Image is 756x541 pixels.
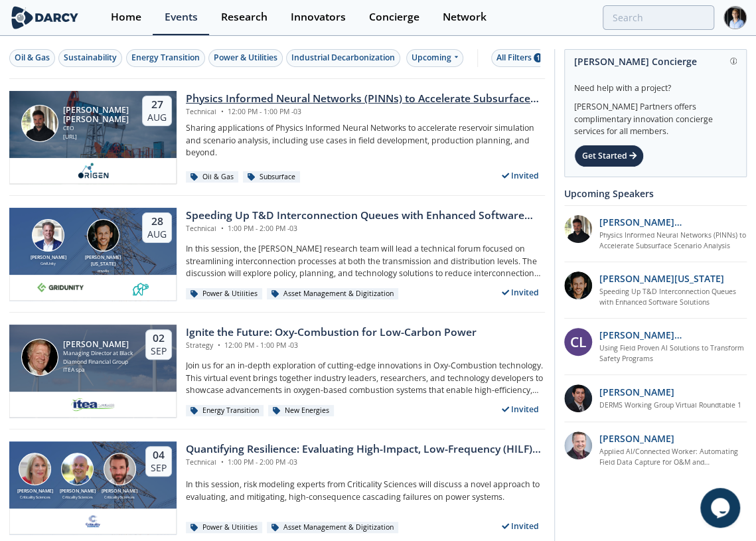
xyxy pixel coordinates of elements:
a: Susan Ginsburg [PERSON_NAME] Criticality Sciences Ben Ruddell [PERSON_NAME] Criticality Sciences ... [9,441,545,534]
div: [PERSON_NAME] [14,488,56,495]
img: Ross Dakin [104,453,136,485]
img: origen.ai.png [74,163,113,179]
div: Energy Transition [186,405,264,417]
input: Advanced Search [603,5,714,30]
iframe: chat widget [700,488,743,528]
button: All Filters 1 [491,49,548,67]
span: • [215,341,222,350]
button: Industrial Decarbonization [286,49,400,67]
img: Brian Fitzsimons [32,219,64,252]
div: CL [564,328,592,356]
div: Managing Director at Black Diamond Financial Group [63,349,134,366]
a: Using Field Proven AI Solutions to Transform Safety Programs [599,343,747,364]
div: Subsurface [243,171,300,183]
button: Oil & Gas [9,49,55,67]
div: 04 [151,449,167,462]
div: Energy Transition [131,52,200,64]
img: 10e008b0-193f-493d-a134-a0520e334597 [37,279,84,295]
img: 47e0ea7c-5f2f-49e4-bf12-0fca942f69fc [564,384,592,412]
div: Aug [147,228,167,240]
div: Sep [151,345,167,357]
img: Profile [723,6,747,29]
div: [PERSON_NAME] [63,340,134,349]
span: • [218,224,226,233]
div: 28 [147,215,167,228]
img: 1b183925-147f-4a47-82c9-16eeeed5003c [564,271,592,299]
div: Oil & Gas [15,52,50,64]
div: Sustainability [64,52,117,64]
p: [PERSON_NAME] [599,431,674,445]
div: GridUnity [28,261,69,266]
img: Susan Ginsburg [19,453,51,485]
div: Network [443,12,487,23]
div: Home [111,12,141,23]
div: [PERSON_NAME] Concierge [574,50,737,73]
a: Ruben Rodriguez Torrado [PERSON_NAME] [PERSON_NAME] CEO [URL] 27 Aug Physics Informed Neural Netw... [9,91,545,184]
img: Patrick Imeson [21,339,58,376]
div: Concierge [369,12,419,23]
div: Upcoming [406,49,464,67]
div: Events [165,12,198,23]
div: Criticality Sciences [98,495,141,500]
p: In this session, risk modeling experts from Criticality Sciences will discuss a novel approach to... [186,479,545,503]
div: New Energies [268,405,334,417]
div: Power & Utilities [186,288,262,300]
div: [URL] [63,133,131,141]
img: Ruben Rodriguez Torrado [21,105,58,142]
div: Invited [496,401,546,418]
div: CEO [63,124,131,133]
img: 20112e9a-1f67-404a-878c-a26f1c79f5da [564,215,592,243]
p: [PERSON_NAME][MEDICAL_DATA] [599,328,747,342]
span: • [218,107,226,116]
div: Strategy 12:00 PM - 1:00 PM -03 [186,341,477,351]
div: [PERSON_NAME] [PERSON_NAME] [63,106,131,124]
div: Oil & Gas [186,171,238,183]
button: Power & Utilities [208,49,283,67]
a: Applied AI/Connected Worker: Automating Field Data Capture for O&M and Construction [599,447,747,468]
img: e2203200-5b7a-4eed-a60e-128142053302 [70,396,116,412]
p: [PERSON_NAME] [599,385,674,399]
a: DERMS Working Group Virtual Roundtable 1 [599,400,741,411]
div: Asset Management & Digitization [267,288,398,300]
span: 1 [534,53,542,62]
div: Invited [496,518,546,534]
p: Join us for an in-depth exploration of cutting-edge innovations in Oxy-Combustion technology. Thi... [186,360,545,396]
div: 27 [147,98,167,112]
div: Technical 1:00 PM - 2:00 PM -03 [186,224,545,234]
a: Speeding Up T&D Interconnection Queues with Enhanced Software Solutions [599,287,747,308]
div: Invited [496,167,546,184]
div: Physics Informed Neural Networks (PINNs) to Accelerate Subsurface Scenario Analysis [186,91,545,107]
p: In this session, the [PERSON_NAME] research team will lead a technical forum focused on streamlin... [186,243,545,279]
div: [PERSON_NAME] [28,254,69,262]
div: Quantifying Resilience: Evaluating High-Impact, Low-Frequency (HILF) Events [186,441,545,457]
p: Sharing applications of Physics Informed Neural Networks to accelerate reservoir simulation and s... [186,122,545,159]
div: Research [221,12,267,23]
div: Power & Utilities [214,52,277,64]
img: Ben Ruddell [61,453,94,485]
img: logo-wide.svg [9,6,80,29]
div: ITEA spa [63,366,134,374]
a: Physics Informed Neural Networks (PINNs) to Accelerate Subsurface Scenario Analysis [599,230,747,252]
a: Brian Fitzsimons [PERSON_NAME] GridUnity Luigi Montana [PERSON_NAME][US_STATE] envelio 28 Aug Spe... [9,208,545,301]
div: Criticality Sciences [14,495,56,500]
a: Patrick Imeson [PERSON_NAME] Managing Director at Black Diamond Financial Group ITEA spa 02 Sep I... [9,325,545,418]
button: Sustainability [58,49,122,67]
div: [PERSON_NAME] [98,488,141,495]
div: Innovators [291,12,346,23]
div: Aug [147,112,167,123]
div: Speeding Up T&D Interconnection Queues with Enhanced Software Solutions [186,208,545,224]
div: All Filters [496,52,542,64]
div: Sep [151,462,167,474]
img: 336b6de1-6040-4323-9c13-5718d9811639 [133,279,149,295]
div: Upcoming Speakers [564,182,747,205]
div: Need help with a project? [574,73,737,94]
img: Luigi Montana [87,219,119,252]
p: [PERSON_NAME] [PERSON_NAME] [599,215,747,229]
img: information.svg [730,58,737,65]
div: Technical 1:00 PM - 2:00 PM -03 [186,457,545,468]
div: Ignite the Future: Oxy-Combustion for Low-Carbon Power [186,325,477,341]
button: Energy Transition [126,49,205,67]
span: • [218,457,226,467]
div: Industrial Decarbonization [291,52,395,64]
div: Technical 12:00 PM - 1:00 PM -03 [186,107,545,117]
